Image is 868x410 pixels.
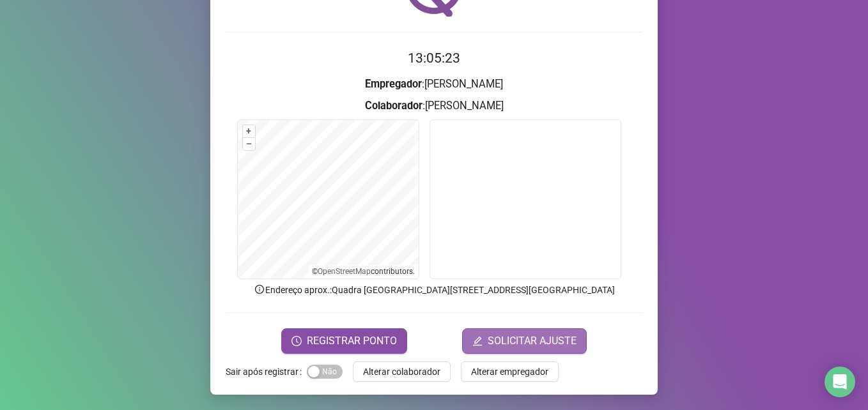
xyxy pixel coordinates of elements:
[365,100,422,112] strong: Colaborador
[243,125,255,137] button: +
[226,98,642,114] h3: : [PERSON_NAME]
[462,328,587,354] button: editSOLICITAR AJUSTE
[318,267,371,276] a: OpenStreetMap
[408,50,460,66] time: 13:05:23
[226,76,642,93] h3: : [PERSON_NAME]
[363,365,440,379] span: Alterar colaborador
[291,336,302,346] span: clock-circle
[226,283,642,297] p: Endereço aprox. : Quadra [GEOGRAPHIC_DATA][STREET_ADDRESS][GEOGRAPHIC_DATA]
[471,365,548,379] span: Alterar empregador
[461,361,559,382] button: Alterar empregador
[825,367,855,397] div: Open Intercom Messenger
[472,336,483,346] span: edit
[226,361,307,382] label: Sair após registrar
[307,333,397,349] span: REGISTRAR PONTO
[365,78,422,90] strong: Empregador
[254,284,265,295] span: info-circle
[353,361,451,382] button: Alterar colaborador
[312,267,415,276] li: © contributors.
[488,333,577,349] span: SOLICITAR AJUSTE
[281,328,407,354] button: REGISTRAR PONTO
[243,138,255,150] button: –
